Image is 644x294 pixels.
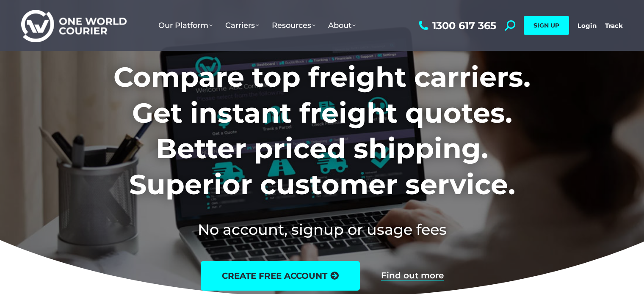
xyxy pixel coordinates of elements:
[265,12,322,38] a: Resources
[21,8,127,43] img: One World Courier
[578,22,597,30] a: Login
[605,22,623,30] a: Track
[533,22,559,29] span: SIGN UP
[524,16,569,35] a: SIGN UP
[381,271,444,280] a: Find out more
[58,219,586,240] h2: No account, signup or usage fees
[417,20,496,31] a: 1300 617 365
[328,21,356,30] span: About
[58,59,586,202] h1: Compare top freight carriers. Get instant freight quotes. Better priced shipping. Superior custom...
[272,21,315,30] span: Resources
[225,21,259,30] span: Carriers
[158,21,213,30] span: Our Platform
[201,261,360,291] a: create free account
[322,12,362,38] a: About
[219,12,265,38] a: Carriers
[152,12,219,38] a: Our Platform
